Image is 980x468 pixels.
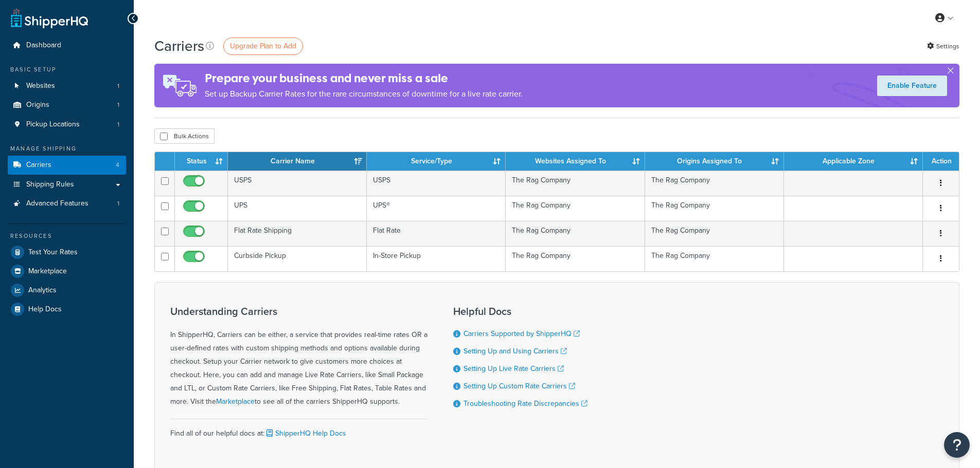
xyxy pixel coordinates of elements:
[784,152,923,171] th: Applicable Zone: activate to sort column ascending
[8,65,126,74] div: Basic Setup
[367,221,506,246] td: Flat Rate
[154,36,204,56] h1: Carriers
[8,96,126,115] a: Origins 1
[8,175,126,194] a: Shipping Rules
[944,432,970,458] button: Open Resource Center
[877,76,947,96] a: Enable Feature
[8,281,126,299] a: Analytics
[154,64,205,107] img: ad-rules-rateshop-fe6ec290ccb7230408bd80ed9643f0289d75e0ffd9eb532fc0e269fcd187b520.png
[367,246,506,271] td: In-Store Pickup
[464,328,580,339] a: Carriers Supported by ShipperHQ
[367,171,506,196] td: USPS
[8,156,126,175] a: Carriers 4
[367,196,506,221] td: UPS®
[117,101,119,109] span: 1
[230,41,296,51] span: Upgrade Plan to Add
[117,199,119,208] span: 1
[205,70,523,87] h4: Prepare your business and never miss a sale
[8,115,126,134] a: Pickup Locations 1
[645,196,784,221] td: The Rag Company
[8,156,126,175] li: Carriers
[8,232,126,240] div: Resources
[223,38,303,55] a: Upgrade Plan to Add
[264,428,346,439] a: ShipperHQ Help Docs
[170,306,427,408] div: In ShipperHQ, Carriers can be either, a service that provides real-time rates OR a user-defined r...
[8,194,126,213] a: Advanced Features 1
[154,128,215,144] button: Bulk Actions
[367,152,506,171] th: Service/Type: activate to sort column ascending
[464,381,575,391] a: Setting Up Custom Rate Carriers
[26,199,88,208] span: Advanced Features
[26,120,80,129] span: Pickup Locations
[506,171,645,196] td: The Rag Company
[116,161,119,170] span: 4
[8,115,126,134] li: Pickup Locations
[26,82,55,90] span: Websites
[464,398,587,409] a: Troubleshooting Rate Discrepancies
[11,8,88,28] a: ShipperHQ Home
[645,246,784,271] td: The Rag Company
[205,87,523,101] p: Set up Backup Carrier Rates for the rare circumstances of downtime for a live rate carrier.
[228,221,367,246] td: Flat Rate Shipping
[117,82,119,90] span: 1
[228,246,367,271] td: Curbside Pickup
[117,120,119,129] span: 1
[28,267,67,276] span: Marketplace
[464,346,567,357] a: Setting Up and Using Carriers
[216,396,255,407] a: Marketplace
[28,248,78,257] span: Test Your Rates
[26,41,61,50] span: Dashboard
[927,39,959,53] a: Settings
[175,152,228,171] th: Status: activate to sort column ascending
[26,161,51,170] span: Carriers
[26,180,74,189] span: Shipping Rules
[8,96,126,115] li: Origins
[228,171,367,196] td: USPS
[645,171,784,196] td: The Rag Company
[8,144,126,153] div: Manage Shipping
[8,262,126,280] a: Marketplace
[8,243,126,261] a: Test Your Rates
[453,306,587,317] h3: Helpful Docs
[8,300,126,319] a: Help Docs
[28,286,57,295] span: Analytics
[506,152,645,171] th: Websites Assigned To: activate to sort column ascending
[8,36,126,55] a: Dashboard
[228,152,367,171] th: Carrier Name: activate to sort column ascending
[645,221,784,246] td: The Rag Company
[506,221,645,246] td: The Rag Company
[28,305,62,314] span: Help Docs
[26,101,49,109] span: Origins
[506,246,645,271] td: The Rag Company
[8,77,126,96] a: Websites 1
[464,363,564,374] a: Setting Up Live Rate Carriers
[506,196,645,221] td: The Rag Company
[645,152,784,171] th: Origins Assigned To: activate to sort column ascending
[228,196,367,221] td: UPS
[923,152,959,171] th: Action
[170,419,427,440] div: Find all of our helpful docs at:
[8,194,126,213] li: Advanced Features
[8,77,126,96] li: Websites
[170,306,427,317] h3: Understanding Carriers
